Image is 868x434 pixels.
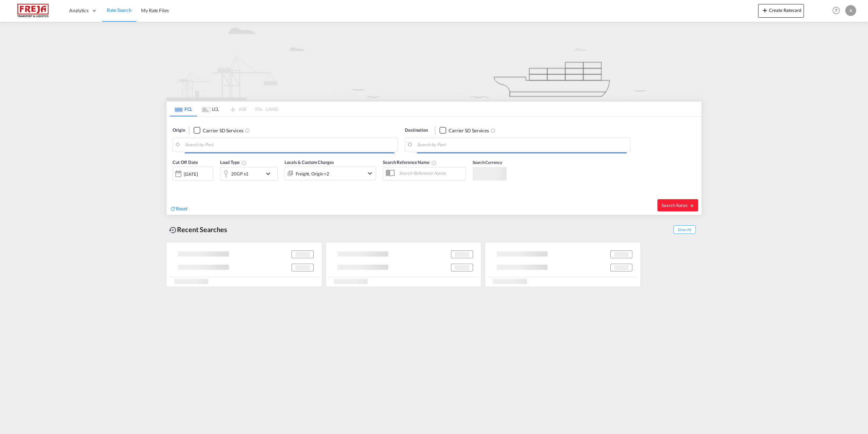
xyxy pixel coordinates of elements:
span: Show All [673,225,696,234]
md-icon: icon-chevron-down [264,170,276,178]
div: A [845,5,856,16]
md-icon: Your search will be saved by the below given name [431,160,437,166]
input: Search by Port [417,140,627,150]
span: Search Reference Name [383,159,437,165]
button: icon-plus 400-fgCreate Ratecard [758,4,804,18]
span: Search Rates [662,203,694,208]
md-icon: icon-refresh [170,206,176,212]
span: My Rate Files [141,7,169,13]
md-icon: Select multiple loads to view rates [241,160,247,166]
span: Load Type [220,159,247,165]
input: Search by Port [185,140,394,150]
div: 20GP x1icon-chevron-down [220,167,278,181]
md-pagination-wrapper: Use the left and right arrow keys to navigate between tabs [170,101,278,116]
span: Origin [173,127,185,134]
span: Rate Search [107,7,132,13]
span: Help [830,5,842,16]
div: Freight Origin Destination Dock Stuffing [296,169,329,178]
button: Search Ratesicon-arrow-right [657,199,698,211]
div: Carrier SD Services [449,127,489,134]
md-checkbox: Checkbox No Ink [194,127,243,134]
div: Origin Checkbox No InkUnchecked: Search for CY (Container Yard) services for all selected carrier... [166,117,702,215]
input: Search Reference Name [396,168,466,178]
md-tab-item: FCL [170,101,197,116]
div: [DATE] [173,167,213,181]
span: Analytics [69,7,88,14]
div: [DATE] [184,171,198,177]
md-tab-item: LCL [197,101,224,116]
img: 586607c025bf11f083711d99603023e7.png [10,3,56,18]
md-icon: icon-plus 400-fg [761,6,769,14]
div: Help [830,5,845,17]
span: Locals & Custom Charges [284,159,334,165]
md-datepicker: Select [173,180,178,189]
md-icon: icon-backup-restore [169,226,177,234]
md-checkbox: Checkbox No Ink [439,127,489,134]
span: Cut Off Date [173,159,198,165]
div: Recent Searches [166,222,230,237]
md-icon: icon-arrow-right [689,203,694,208]
div: Carrier SD Services [203,127,243,134]
span: Reset [176,206,188,211]
md-icon: icon-chevron-down [366,169,374,177]
span: Search Currency [473,160,502,165]
span: Destination [405,127,428,134]
md-icon: Unchecked: Search for CY (Container Yard) services for all selected carriers.Checked : Search for... [490,128,496,133]
img: new-FCL.png [166,22,702,100]
div: Freight Origin Destination Dock Stuffingicon-chevron-down [284,167,376,180]
md-icon: Unchecked: Search for CY (Container Yard) services for all selected carriers.Checked : Search for... [245,128,250,133]
div: icon-refreshReset [170,205,188,213]
div: 20GP x1 [231,169,249,178]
